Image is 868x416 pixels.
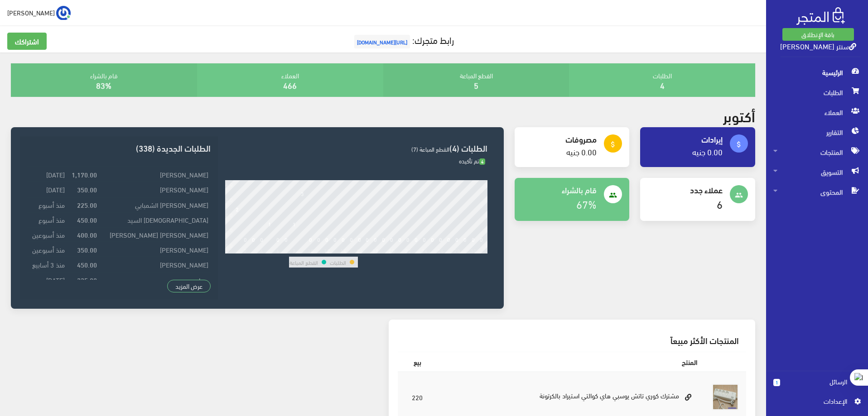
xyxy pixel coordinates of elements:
span: الرسائل [787,377,847,387]
div: العملاء [197,63,383,97]
span: 4 [479,158,485,165]
span: القطع المباعة (7) [411,143,449,154]
a: التقارير [766,122,868,142]
h4: مصروفات [522,134,597,143]
i: people [609,191,617,199]
span: التقارير [773,122,861,142]
a: باقة الإنطلاق [782,28,854,41]
div: القطع المباعة [383,63,569,97]
a: اشتراكك [7,33,47,50]
span: تم تأكيده [459,155,485,166]
div: 2 [244,247,247,253]
a: المحتوى [766,182,868,202]
a: 0.00 جنيه [692,144,723,159]
a: 67% [576,194,597,213]
h2: أكتوبر [723,108,755,124]
div: 10 [308,247,314,253]
h4: عملاء جدد [647,185,723,194]
strong: 225.00 [77,275,97,285]
a: 6 [717,194,723,213]
img: ... [56,6,71,20]
h4: قام بالشراء [522,185,597,194]
div: قام بالشراء [11,63,197,97]
span: التسويق [773,162,861,182]
a: 466 [283,77,297,92]
div: 20 [389,247,395,253]
td: [DATE] [27,167,67,182]
strong: 1,170.00 [72,169,97,179]
strong: 450.00 [77,215,97,225]
td: منذ أسبوعين [27,242,67,257]
span: المنتجات [773,142,861,162]
td: [PERSON_NAME] [99,242,210,257]
td: منذ أسبوع [27,197,67,212]
td: [PERSON_NAME] الشمبابي [99,197,210,212]
a: 1 الرسائل [773,377,861,396]
td: عماد [99,272,210,287]
a: ... [PERSON_NAME] [7,5,71,20]
h4: إيرادات [647,134,723,143]
td: [PERSON_NAME] [PERSON_NAME] [99,227,210,242]
strong: 450.00 [77,259,97,269]
a: الطلبات [766,82,868,102]
td: منذ أسبوع [27,212,67,227]
a: سنتر [PERSON_NAME] [780,39,856,53]
th: بيع [398,352,437,372]
div: 18 [372,247,379,253]
a: 5 [474,77,478,92]
span: الرئيسية [773,62,861,82]
td: [DATE] [27,272,67,287]
i: attach_money [609,140,617,148]
div: 6 [276,247,280,253]
span: المحتوى [773,182,861,202]
td: [DEMOGRAPHIC_DATA] السيد‬‎ [99,212,210,227]
h3: المنتجات الأكثر مبيعاً [405,336,739,344]
div: 14 [340,247,347,253]
div: 22 [405,247,411,253]
img: . [796,7,845,25]
td: [PERSON_NAME] [99,182,210,197]
div: 30 [470,247,477,253]
div: 12 [324,247,330,253]
a: عرض المزيد [167,280,211,292]
i: people [735,191,743,199]
div: 16 [357,247,363,253]
td: [PERSON_NAME] [99,257,210,272]
div: 24 [421,247,428,253]
a: الرئيسية [766,62,868,82]
a: العملاء [766,102,868,122]
div: 26 [438,247,444,253]
h3: الطلبات الجديدة (338) [27,143,210,152]
span: [PERSON_NAME] [7,7,55,18]
td: [DATE] [27,182,67,197]
div: الطلبات [569,63,755,97]
strong: 400.00 [77,230,97,239]
td: منذ أسبوعين [27,227,67,242]
span: اﻹعدادات [781,396,847,406]
a: 83% [96,77,111,92]
img: mshtrk-kory-tatsh-tosby-hay-koalty-astyrad.jpg [712,383,739,411]
h3: الطلبات (4) [225,143,487,152]
td: منذ 3 أسابيع [27,257,67,272]
a: اﻹعدادات [773,396,861,411]
td: [PERSON_NAME] [99,167,210,182]
strong: 350.00 [77,244,97,254]
a: رابط متجرك:[URL][DOMAIN_NAME] [352,31,454,48]
a: المنتجات [766,142,868,162]
span: 1 [773,379,780,386]
td: القطع المباعة [289,257,318,268]
a: 0.00 جنيه [566,144,597,159]
div: 28 [454,247,460,253]
span: العملاء [773,102,861,122]
strong: 350.00 [77,184,97,194]
iframe: Drift Widget Chat Controller [11,354,45,388]
span: [URL][DOMAIN_NAME] [354,35,410,48]
th: المنتج [437,352,705,372]
span: الطلبات [773,82,861,102]
div: 4 [260,247,263,253]
div: 8 [293,247,296,253]
a: 4 [660,77,665,92]
td: الطلبات [329,257,347,268]
strong: 225.00 [77,200,97,210]
i: attach_money [735,140,743,148]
